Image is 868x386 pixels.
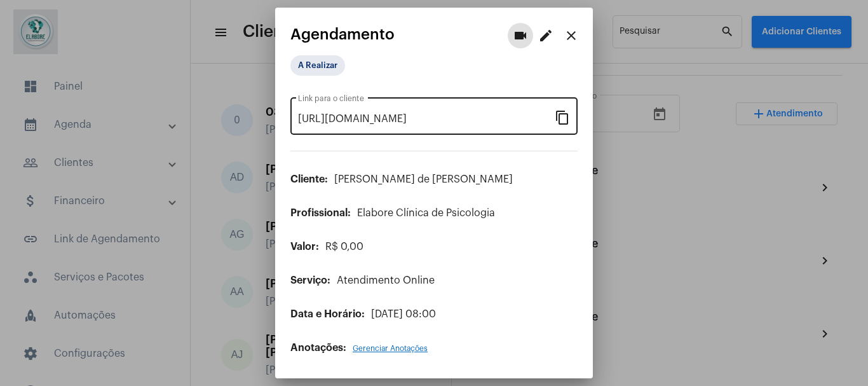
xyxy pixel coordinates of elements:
[290,343,346,353] span: Anotações:
[290,242,319,252] span: Valor:
[371,309,436,319] span: [DATE] 08:00
[357,208,495,218] span: Elabore Clínica de Psicologia
[290,174,328,184] span: Cliente:
[325,242,363,252] span: R$ 0,00
[290,275,330,286] span: Serviço:
[555,109,570,125] mat-icon: content_copy
[538,28,553,43] mat-icon: edit
[564,28,579,43] mat-icon: close
[290,26,395,43] span: Agendamento
[353,345,428,352] span: Gerenciar Anotações
[334,174,513,184] span: [PERSON_NAME] de [PERSON_NAME]
[290,208,351,218] span: Profissional:
[290,55,345,76] mat-chip: A Realizar
[513,28,528,43] mat-icon: videocam
[337,275,435,286] span: Atendimento Online
[298,113,555,125] input: Link
[290,309,365,319] span: Data e Horário:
